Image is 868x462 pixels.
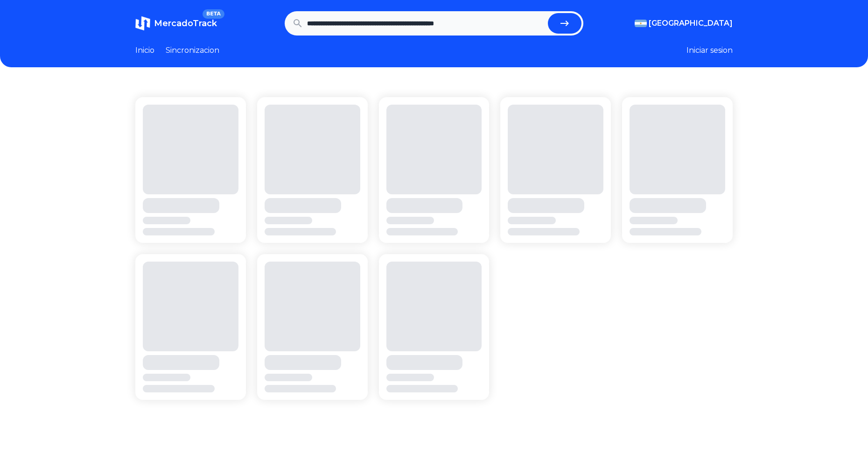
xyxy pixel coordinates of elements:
span: BETA [203,9,224,19]
a: Sincronizacion [166,45,219,56]
img: Argentina [635,20,647,27]
button: Iniciar sesion [686,45,733,56]
a: Inicio [135,45,154,56]
span: [GEOGRAPHIC_DATA] [649,18,733,29]
img: MercadoTrack [135,16,150,31]
button: [GEOGRAPHIC_DATA] [635,18,733,29]
span: MercadoTrack [154,18,217,28]
a: MercadoTrackBETA [135,16,217,31]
